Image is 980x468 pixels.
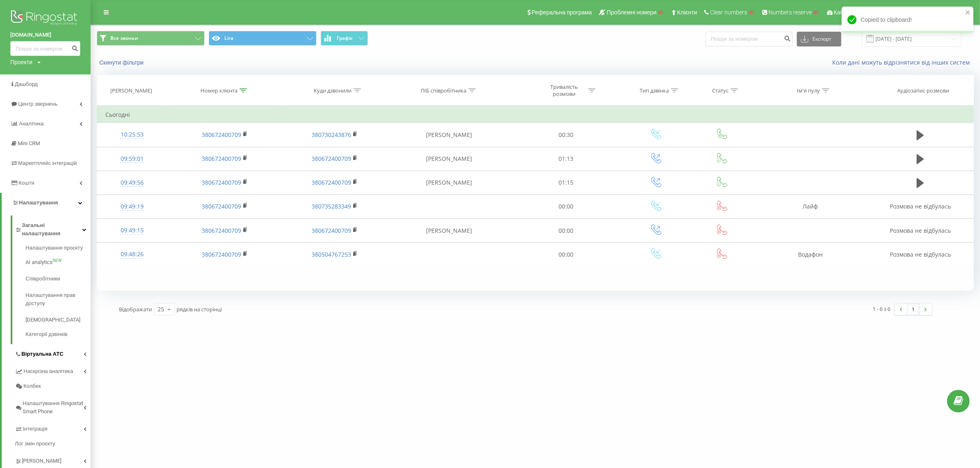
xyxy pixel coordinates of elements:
span: Налаштування [19,199,58,206]
div: Ім'я пулу [797,87,820,94]
a: Віртуальна АТС [15,344,91,361]
span: Колбек [23,382,41,390]
span: Розмова не відбулась [890,250,951,258]
a: Колбек [15,379,91,394]
a: [DEMOGRAPHIC_DATA] [26,312,91,328]
span: Налаштування Ringostat Smart Phone [23,399,84,416]
span: Маркетплейс інтеграцій [18,160,77,166]
button: Графік [321,31,368,46]
a: Налаштування проєкту [26,244,91,254]
span: Розмова не відбулась [890,227,951,234]
a: 380672400709 [202,131,241,139]
a: 380672400709 [202,227,241,234]
input: Пошук за номером [705,32,793,46]
td: 01:13 [511,147,621,171]
a: 380672400709 [312,155,351,162]
span: Наскрізна аналітика [23,367,73,375]
a: 1 [907,304,919,315]
button: close [965,9,971,17]
span: рядків на сторінці [177,306,222,313]
a: Налаштування прав доступу [26,287,91,312]
a: 380672400709 [202,155,241,162]
a: 380672400709 [312,178,351,186]
td: [PERSON_NAME] [388,171,511,195]
td: Водафон [753,243,868,266]
div: Copied to clipboard! [842,7,973,33]
a: Лог змін проєкту [15,436,91,451]
div: 09:59:01 [105,151,159,167]
div: Тип дзвінка [640,87,669,94]
div: 10:25:53 [105,127,159,143]
span: Налаштування проєкту [26,244,83,252]
a: 380504767253 [312,250,351,258]
button: Все звонки [97,31,205,46]
a: Налаштування Ringostat Smart Phone [15,394,91,419]
div: Куди дзвонили [314,87,351,94]
a: [DOMAIN_NAME] [10,31,80,39]
a: 380672400709 [202,178,241,186]
td: 00:30 [511,123,621,147]
a: Наскрізна аналітика [15,361,91,379]
span: Співробітники [26,275,60,283]
span: Аналiтика [19,120,44,127]
span: Все звонки [110,35,138,42]
span: Клієнти [677,9,697,16]
td: [PERSON_NAME] [388,123,511,147]
div: ПІБ співробітника [421,87,466,94]
div: 09:48:26 [105,246,159,262]
span: Mini CRM [18,140,40,146]
div: [PERSON_NAME] [110,87,152,94]
span: Реферальна програма [532,9,592,16]
a: Інтеграція [15,419,91,436]
td: 01:15 [511,171,621,195]
td: 00:00 [511,219,621,243]
td: [PERSON_NAME] [388,219,511,243]
input: Пошук за номером [10,41,80,56]
a: 380672400709 [202,250,241,258]
a: 380672400709 [202,202,241,210]
span: Центр звернень [18,101,58,107]
span: Дашборд [15,81,38,87]
span: Відображати [119,306,152,313]
span: Віртуальна АТС [21,350,63,358]
a: Співробітники [26,271,91,287]
div: 09:49:56 [105,175,159,191]
span: Лог змін проєкту [15,440,55,448]
span: Проблемні номери [607,9,656,16]
img: Ringostat logo [10,8,80,29]
div: 09:49:19 [105,199,159,215]
a: Коли дані можуть відрізнятися вiд інших систем [832,58,974,66]
span: Загальні налаштування [22,221,82,238]
td: [PERSON_NAME] [388,147,511,171]
span: Кошти [19,180,34,186]
td: 00:00 [511,195,621,218]
td: 00:00 [511,243,621,266]
span: Clear numbers [710,9,747,16]
span: Категорії дзвінків [26,330,68,338]
a: AI analyticsNEW [26,254,91,271]
button: Скинути фільтри [97,59,148,66]
div: Проекти [10,58,33,66]
div: Номер клієнта [200,87,237,94]
button: Експорт [797,32,841,46]
div: Аудіозапис розмови [897,87,949,94]
div: 25 [158,305,164,313]
a: 380735283349 [312,202,351,210]
span: [DEMOGRAPHIC_DATA] [26,316,80,324]
div: 1 - 6 з 6 [873,305,891,313]
span: Інтеграція [23,425,47,433]
span: Графік [337,35,353,41]
span: Numbers reserve [768,9,812,16]
div: Статус [712,87,729,94]
a: Загальні налаштування [15,215,91,241]
a: Налаштування [2,193,91,213]
div: Тривалість розмови [542,83,586,97]
span: [PERSON_NAME] [22,457,61,465]
span: AI analytics [26,258,53,266]
span: Кабінет [834,9,854,16]
td: Сьогодні [97,107,974,123]
a: Категорії дзвінків [26,328,91,338]
a: 380672400709 [312,227,351,234]
span: Налаштування прав доступу [26,291,86,308]
a: 380730243876 [312,131,351,139]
